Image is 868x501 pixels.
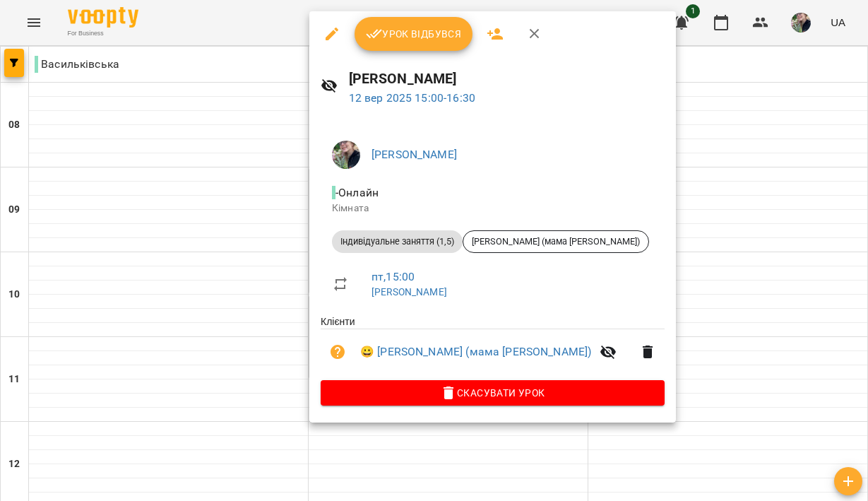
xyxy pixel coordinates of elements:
[349,68,665,90] h6: [PERSON_NAME]
[371,286,447,297] a: [PERSON_NAME]
[355,17,473,51] button: Урок відбувся
[366,25,462,42] span: Урок відбувся
[332,235,463,248] span: Індивідуальне заняття (1,5)
[463,230,649,253] div: [PERSON_NAME] (мама [PERSON_NAME])
[349,91,475,105] a: 12 вер 2025 15:00-16:30
[332,201,653,216] p: Кімната
[321,380,665,406] button: Скасувати Урок
[332,141,360,169] img: ee1b7481cd68f5b66c71edb09350e4c2.jpg
[332,384,653,401] span: Скасувати Урок
[332,186,381,199] span: - Онлайн
[371,270,415,283] a: пт , 15:00
[321,314,665,380] ul: Клієнти
[360,343,591,360] a: 😀 [PERSON_NAME] (мама [PERSON_NAME])
[463,235,648,248] span: [PERSON_NAME] (мама [PERSON_NAME])
[371,148,457,161] a: [PERSON_NAME]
